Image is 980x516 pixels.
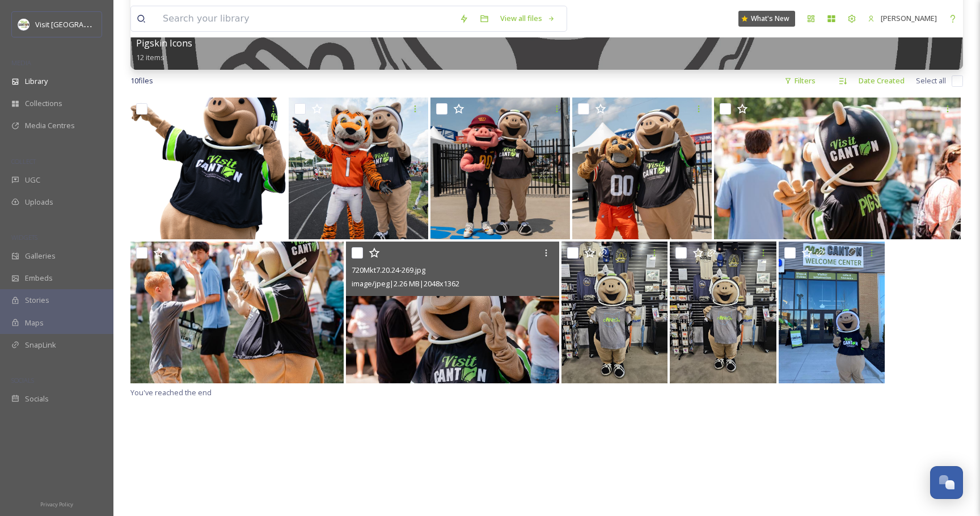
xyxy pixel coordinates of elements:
img: Pigskin and Chomps - NFL Flag 2025.jpg [572,98,712,239]
span: UGC [25,175,40,185]
span: image/jpeg | 2.26 MB | 2048 x 1362 [352,278,459,289]
span: SOCIALS [11,376,34,384]
img: 720Mkt7.20.24-270.jpg [714,98,960,239]
button: Open Chat [930,466,963,499]
span: Maps [25,318,44,328]
a: View all files [495,7,561,29]
img: Pigskin with Who Dey - NFL Flag 2025.jpg [289,98,428,239]
img: Pigskinsellingmerch@HOFVWelcomeCenter.2.jpg [561,242,668,383]
span: Stories [25,295,49,306]
span: Embeds [25,273,53,284]
span: 10 file s [130,75,153,86]
span: COLLECT [11,157,36,166]
span: [PERSON_NAME] [881,13,937,23]
img: HOFV Welcome Center Exterior Window and Visit Canton Sign.jpg [779,242,885,383]
img: download.jpeg [18,19,29,30]
span: Select all [916,75,946,86]
a: What's New [738,11,795,27]
span: Media Centres [25,120,75,131]
a: Pigskin Icons12 items [136,38,192,62]
span: 12 items [136,52,164,62]
span: MEDIA [11,58,31,67]
span: Visit [GEOGRAPHIC_DATA] [35,19,123,29]
span: SnapLink [25,340,56,350]
img: 720Mkt7.20.24-271.jpg [130,242,344,383]
a: [PERSON_NAME] [862,7,943,29]
span: 720Mkt7.20.24-269.jpg [352,265,425,275]
span: Privacy Policy [40,501,73,508]
span: Socials [25,394,49,404]
span: WIDGETS [11,233,37,242]
img: Pigskin - Celebrating Pose - Summer 2025 Iso.png [130,98,286,239]
img: Pigskin with Major Tuddy - NFL Flag 2025.jpg [430,98,570,239]
span: Galleries [25,251,56,261]
input: Search your library [157,6,454,31]
span: Uploads [25,197,53,208]
img: PigskinsellingMerch@HOFVWelcomeCenter.jpg [670,242,776,383]
span: Pigskin Icons [136,37,192,49]
span: You've reached the end [130,387,212,397]
span: Collections [25,98,62,109]
span: Library [25,76,48,87]
div: Filters [779,70,821,92]
img: 720Mkt7.20.24-269.jpg [346,242,559,383]
div: Date Created [853,70,910,92]
a: Privacy Policy [40,497,73,510]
